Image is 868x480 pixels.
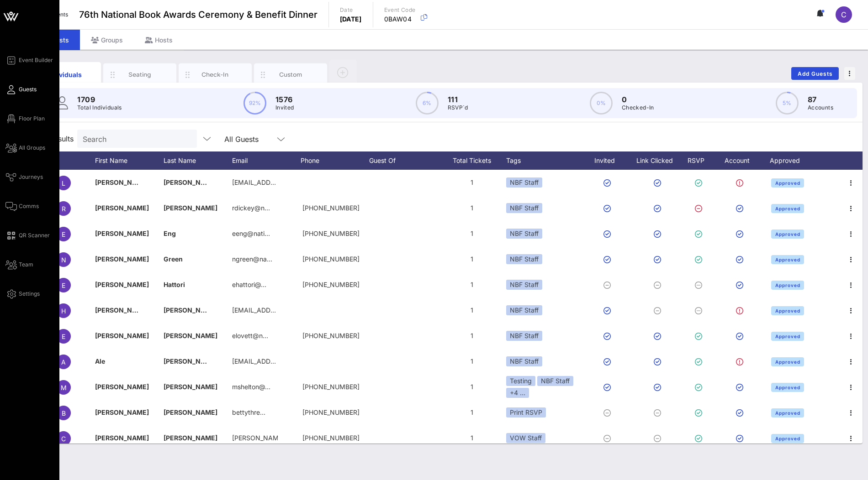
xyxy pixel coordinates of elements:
[5,201,39,212] a: Comms
[232,357,342,365] span: [EMAIL_ADDRESS][DOMAIN_NAME]
[302,255,360,263] span: +18056303998
[775,231,800,237] span: Approved
[808,103,833,112] p: Accounts
[302,230,360,237] span: +19096416180
[797,70,833,77] span: Add Guests
[164,151,232,170] div: Last Name
[5,55,53,66] a: Event Builder
[438,195,506,221] div: 1
[195,70,236,79] div: Check-In
[164,306,217,314] span: [PERSON_NAME]
[164,230,176,237] span: Eng
[79,8,318,21] span: 76th National Book Awards Ceremony & Benefit Dinner
[775,359,800,365] span: Approved
[438,221,506,246] div: 1
[384,5,416,15] p: Event Code
[771,204,804,213] button: Approved
[95,151,164,170] div: First Name
[95,383,149,391] span: [PERSON_NAME]
[95,281,149,288] span: [PERSON_NAME]
[62,230,65,238] span: E
[95,255,149,263] span: [PERSON_NAME]
[771,255,804,264] button: Approved
[622,103,654,112] p: Checked-In
[775,410,800,416] span: Approved
[716,151,767,170] div: Account
[438,297,506,323] div: 1
[19,144,45,152] span: All Groups
[95,434,149,442] span: [PERSON_NAME]
[506,388,529,398] div: +4 ...
[19,173,43,181] span: Journeys
[301,151,369,170] div: Phone
[19,202,39,210] span: Comms
[775,436,800,441] span: Approved
[95,230,149,237] span: [PERSON_NAME]
[506,203,542,213] div: NBF Staff
[506,433,545,443] div: VOW Staff
[232,374,270,400] p: mshelton@…
[275,103,294,112] p: Invited
[506,376,535,386] div: Testing
[164,434,217,442] span: [PERSON_NAME]
[340,5,362,15] p: Date
[836,6,852,23] div: C
[369,151,438,170] div: Guest Of
[5,288,40,299] a: Settings
[120,70,160,79] div: Seating
[506,151,584,170] div: Tags
[775,334,800,339] span: Approved
[232,425,278,451] p: [PERSON_NAME]@v…
[302,281,360,288] span: +16319422569
[61,358,66,366] span: A
[771,178,804,188] button: Approved
[164,357,217,365] span: [PERSON_NAME]
[95,306,149,314] span: [PERSON_NAME]
[438,323,506,349] div: 1
[537,376,573,386] div: NBF Staff
[62,179,65,187] span: L
[506,407,546,417] div: Print RSVP
[791,67,839,80] button: Add Guests
[771,281,804,290] button: Approved
[164,281,185,288] span: Hattori
[95,408,149,416] span: [PERSON_NAME]
[134,30,184,50] div: Hosts
[232,178,342,186] span: [EMAIL_ADDRESS][DOMAIN_NAME]
[5,172,43,183] a: Journeys
[775,308,800,313] span: Approved
[5,113,45,124] a: Floor Plan
[302,434,360,442] span: +639055402900
[771,230,804,239] button: Approved
[506,177,542,188] div: NBF Staff
[384,15,416,24] p: 0BAW04
[224,135,259,143] div: All Guests
[767,151,812,170] div: Approved
[506,305,542,315] div: NBF Staff
[164,383,217,391] span: [PERSON_NAME]
[19,290,40,298] span: Settings
[771,408,804,417] button: Approved
[438,272,506,297] div: 1
[19,56,53,64] span: Event Builder
[232,151,301,170] div: Email
[302,408,360,416] span: +13479273638
[340,15,362,24] p: [DATE]
[775,385,800,390] span: Approved
[5,230,50,241] a: QR Scanner
[95,357,105,365] span: Ale
[44,70,85,79] div: Individuals
[771,357,804,366] button: Approved
[62,282,65,289] span: E
[61,384,67,391] span: M
[771,383,804,392] button: Approved
[77,103,122,112] p: Total Individuals
[808,94,833,105] p: 87
[80,30,134,50] div: Groups
[232,195,270,221] p: rdickey@n…
[62,333,65,340] span: E
[775,206,800,211] span: Approved
[19,261,33,269] span: Team
[584,151,634,170] div: Invited
[232,323,268,349] p: elovett@n…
